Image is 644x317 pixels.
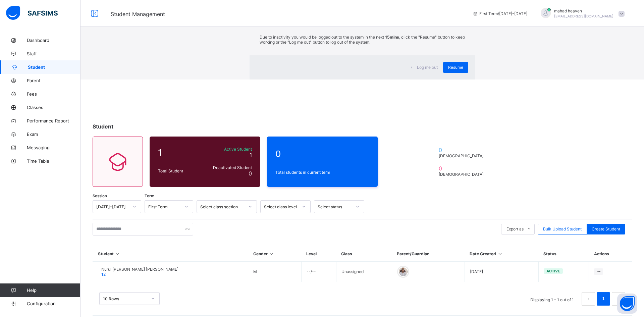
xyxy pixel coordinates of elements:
[103,296,147,301] div: 10 Rows
[589,246,632,262] th: Actions
[204,165,252,170] span: Deactivated Student
[582,292,595,306] li: 上一页
[248,246,302,262] th: Gender
[392,246,465,262] th: Parent/Guardian
[27,105,80,110] span: Classes
[554,14,613,18] span: [EMAIL_ADDRESS][DOMAIN_NAME]
[148,204,181,209] div: First Term
[546,269,560,273] span: active
[336,261,392,282] td: Unassigned
[204,147,252,152] span: Active Student
[439,172,487,177] span: [DEMOGRAPHIC_DATA]
[269,251,274,256] i: Sort in Ascending Order
[497,251,503,256] i: Sort in Ascending Order
[101,267,178,272] span: Nurul [PERSON_NAME] [PERSON_NAME]
[27,118,80,123] span: Performance Report
[465,246,538,262] th: Date Created
[275,170,369,175] span: Total students in current term
[158,147,201,158] span: 1
[27,145,80,150] span: Messaging
[439,165,487,172] span: 0
[448,65,463,70] span: Resume
[534,8,628,19] div: mahadheaven
[27,131,80,137] span: Exam
[417,65,438,70] span: Log me out
[93,246,248,262] th: Student
[301,261,336,282] td: --/--
[96,204,129,209] div: [DATE]-[DATE]
[27,301,80,306] span: Configuration
[582,292,595,306] button: prev page
[27,91,80,97] span: Fees
[6,6,58,20] img: safsims
[617,294,637,314] button: Open asap
[27,38,80,43] span: Dashboard
[439,153,487,158] span: [DEMOGRAPHIC_DATA]
[612,292,625,306] button: next page
[473,11,527,16] span: session/term information
[156,167,203,175] div: Total Student
[260,35,465,45] p: Due to inactivity you would be logged out to the system in the next , click the "Resume" button t...
[465,261,538,282] td: [DATE]
[115,251,120,256] i: Sort in Ascending Order
[597,292,610,306] li: 1
[27,158,80,164] span: Time Table
[249,170,252,177] span: 0
[27,78,80,83] span: Parent
[538,246,589,262] th: Status
[600,295,606,303] a: 1
[336,246,392,262] th: Class
[111,11,165,17] span: Student Management
[439,147,487,153] span: 0
[27,51,80,56] span: Staff
[275,149,369,159] span: 0
[543,226,582,231] span: Bulk Upload Student
[554,8,613,13] span: mahad heaven
[250,152,252,158] span: 1
[264,204,298,209] div: Select class level
[385,35,399,40] strong: 15mins
[612,292,625,306] li: 下一页
[28,64,80,70] span: Student
[301,246,336,262] th: Level
[27,287,80,293] span: Help
[525,292,579,306] li: Displaying 1 - 1 out of 1
[248,261,302,282] td: M
[101,272,106,277] span: 12
[506,226,524,231] span: Export as
[318,204,352,209] div: Select status
[200,204,245,209] div: Select class section
[93,194,107,198] span: Session
[145,194,154,198] span: Term
[592,226,620,231] span: Create Student
[93,123,113,130] span: Student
